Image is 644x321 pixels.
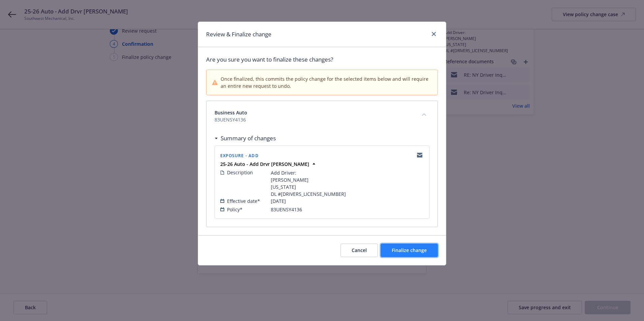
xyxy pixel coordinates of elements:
[215,109,413,116] span: Business Auto
[341,244,378,257] button: Cancel
[416,151,424,159] a: copyLogging
[381,244,438,257] button: Finalize change
[419,109,429,120] button: collapse content
[220,161,309,167] strong: 25-26 Auto - Add Drvr [PERSON_NAME]
[206,55,438,64] span: Are you sure you want to finalize these changes?
[221,134,276,143] h3: Summary of changes
[392,247,427,253] span: Finalize change
[227,198,260,205] span: Effective date*
[271,198,286,205] span: [DATE]
[227,169,253,176] span: Description
[227,206,243,213] span: Policy*
[352,247,367,253] span: Cancel
[271,169,346,198] span: Add Driver: [PERSON_NAME] [US_STATE] DL #[DRIVERS_LICENSE_NUMBER]
[215,134,276,143] div: Summary of changes
[430,30,438,38] a: close
[220,153,259,158] span: Exposure - Add
[215,116,413,123] span: 83UENSY4136
[221,75,432,90] span: Once finalized, this commits the policy change for the selected items below and will require an e...
[271,206,302,213] span: 83UENSY4136
[206,101,438,131] div: Business Auto83UENSY4136collapse content
[206,30,271,39] h1: Review & Finalize change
